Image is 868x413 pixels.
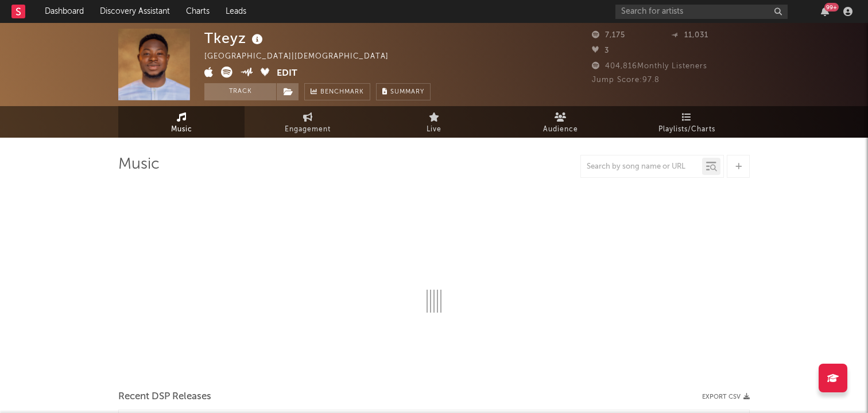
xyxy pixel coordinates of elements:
span: Recent DSP Releases [118,390,211,404]
button: Edit [277,67,297,81]
span: Jump Score: 97.8 [592,76,660,84]
span: 3 [592,47,609,54]
span: Audience [543,123,578,137]
button: Summary [376,83,431,100]
button: Export CSV [702,393,750,400]
span: 7,175 [592,32,625,39]
span: Engagement [285,123,331,137]
span: Music [171,123,192,137]
button: 99+ [821,7,829,16]
div: Tkeyz [204,29,266,48]
span: Summary [390,89,424,95]
a: Engagement [245,106,371,138]
div: [GEOGRAPHIC_DATA] | [DEMOGRAPHIC_DATA] [204,50,402,64]
a: Playlists/Charts [623,106,750,138]
div: 99 + [824,3,839,11]
span: 11,031 [671,32,708,39]
a: Music [118,106,245,138]
input: Search for artists [615,5,788,19]
input: Search by song name or URL [581,162,702,172]
a: Audience [497,106,623,138]
span: Playlists/Charts [658,123,715,137]
span: Live [427,123,441,137]
button: Track [204,83,276,100]
a: Live [371,106,497,138]
a: Benchmark [304,83,370,100]
span: Benchmark [320,85,364,99]
span: 404,816 Monthly Listeners [592,63,707,70]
